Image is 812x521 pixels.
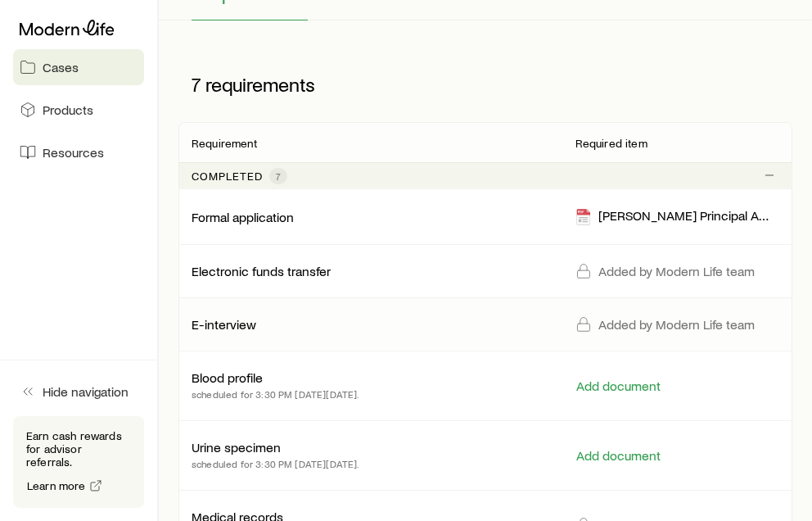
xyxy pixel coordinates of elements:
p: scheduled for 3:30 PM [DATE][DATE]. [192,455,360,472]
span: 7 [192,73,201,96]
p: Added by Modern Life team [598,263,755,279]
span: Products [43,102,93,118]
button: Add document [575,448,661,464]
p: Completed [192,170,263,183]
a: Cases [13,49,144,85]
a: Products [13,92,144,128]
p: scheduled for 3:30 PM [DATE][DATE]. [192,386,360,402]
a: Resources [13,134,144,170]
p: Required item [575,137,647,150]
p: E-interview [192,316,256,333]
p: Earn cash rewards for advisor referrals. [26,429,131,469]
p: Blood profile [192,369,263,386]
span: Cases [43,59,79,75]
button: Hide navigation [13,374,144,410]
p: Formal application [192,209,294,225]
span: Learn more [27,480,86,492]
p: Requirement [192,137,257,150]
span: 7 [276,170,281,183]
button: Add document [575,378,661,394]
span: requirements [205,73,315,96]
p: Urine specimen [192,439,281,455]
p: Electronic funds transfer [192,263,331,279]
span: Resources [43,144,104,161]
div: Earn cash rewards for advisor referrals.Learn more [13,416,144,508]
p: Added by Modern Life team [598,316,755,333]
span: Hide navigation [43,383,129,400]
div: [PERSON_NAME] Principal Application [575,207,773,226]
